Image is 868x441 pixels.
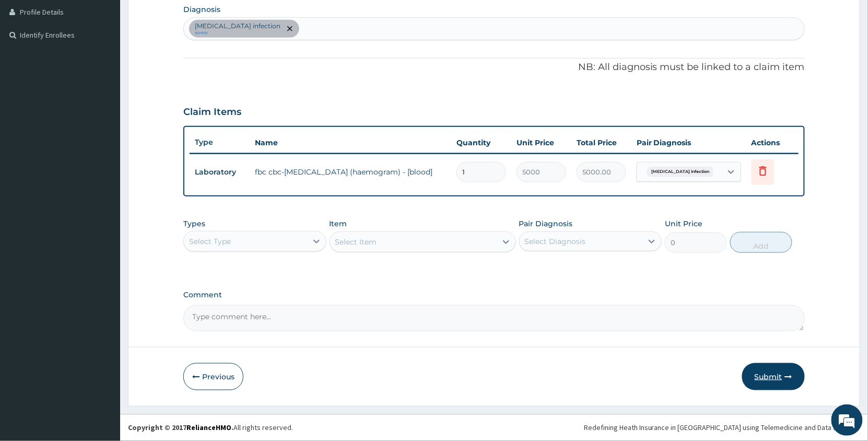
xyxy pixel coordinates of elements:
[120,414,868,441] footer: All rights reserved.
[189,236,231,247] div: Select Type
[250,132,451,153] th: Name
[451,132,511,153] th: Quantity
[250,161,451,182] td: fbc cbc-[MEDICAL_DATA] (haemogram) - [blood]
[171,5,196,30] div: Minimize live chat window
[195,30,280,36] small: query
[183,291,805,299] label: Comment
[183,4,220,15] label: Diagnosis
[190,133,250,152] th: Type
[631,132,746,153] th: Pair Diagnosis
[571,132,631,153] th: Total Price
[647,167,715,177] span: [MEDICAL_DATA] infection
[61,132,144,237] span: We're online!
[183,61,805,74] p: NB: All diagnosis must be linked to a claim item
[730,232,792,253] button: Add
[330,218,347,229] label: Item
[190,163,250,182] td: Laboratory
[511,132,571,153] th: Unit Price
[19,52,42,78] img: d_794563401_company_1708531726252_794563401
[525,236,586,247] div: Select Diagnosis
[519,218,573,229] label: Pair Diagnosis
[665,218,702,229] label: Unit Price
[186,423,231,433] a: RelianceHMO
[584,423,860,433] div: Redefining Heath Insurance in [GEOGRAPHIC_DATA] using Telemedicine and Data Science!
[195,22,280,30] p: [MEDICAL_DATA] infection
[746,132,799,153] th: Actions
[742,363,805,390] button: Submit
[128,423,233,433] strong: Copyright © 2017 .
[54,59,175,72] div: Chat with us now
[183,219,205,228] label: Types
[5,285,199,322] textarea: Type your message and hit 'Enter'
[285,24,295,33] span: remove selection option
[183,363,243,390] button: Previous
[183,107,241,118] h3: Claim Items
